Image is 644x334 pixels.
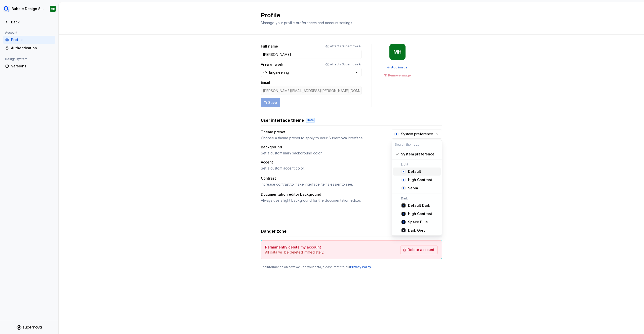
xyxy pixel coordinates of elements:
[401,132,433,137] div: System preference
[11,64,53,69] div: Versions
[261,11,436,19] h2: Profile
[3,30,19,36] div: Account
[4,6,10,12] img: 1a847f6c-1245-4c66-adf2-ab3a177fc91e.png
[408,177,432,182] div: High Contrast
[392,149,442,235] div: Search themes...
[393,196,441,200] div: Dark
[11,37,53,42] div: Profile
[51,7,55,11] div: MH
[261,145,383,150] div: Background
[261,198,420,203] div: Always use a light background for the documentation editor.
[11,20,53,25] div: Back
[261,136,383,141] div: Choose a theme preset to apply to your Supernova interface.
[408,211,432,216] div: High Contrast
[261,182,383,187] div: Increase contrast to make interface items easier to see.
[261,21,353,25] span: Manage your profile preferences and account settings.
[306,118,315,123] div: Beta
[401,152,434,157] div: System preference
[269,70,289,75] div: Engineering
[3,56,29,62] div: Design system
[400,245,438,254] button: Delete account
[265,250,324,255] p: All data will be deleted immediately.
[261,44,278,49] label: Full name
[408,186,418,191] div: Sepia
[393,162,441,166] div: Light
[3,18,55,26] a: Back
[3,36,55,44] a: Profile
[408,169,421,174] div: Default
[261,151,383,156] div: Set a custom main background color.
[1,3,57,14] button: Bubble Design SystemMH
[3,44,55,52] a: Authentication
[265,245,321,250] h4: Permanently delete my account
[330,44,361,48] p: Affects Supernova AI
[261,160,383,165] div: Accent
[408,203,430,208] div: Default Dark
[385,64,410,71] button: Add image
[408,247,434,252] span: Delete account
[261,117,304,123] h3: User interface theme
[261,80,270,85] label: Email
[408,228,425,233] div: Dark Grey
[261,228,287,234] h3: Danger zone
[391,65,408,69] span: Add image
[17,325,42,330] svg: Supernova Logo
[261,192,420,197] div: Documentation editor background
[261,265,442,269] div: For information on how we use your data, please refer to our .
[261,166,383,171] div: Set a custom accent color.
[11,46,53,51] div: Authentication
[392,140,442,149] input: Search themes...
[261,176,383,181] div: Contrast
[261,62,283,67] label: Area of work
[12,6,44,11] div: Bubble Design System
[330,62,361,66] p: Affects Supernova AI
[393,50,401,54] div: MH
[261,130,383,135] div: Theme preset
[392,130,442,139] button: System preference
[3,62,55,70] a: Versions
[408,220,428,225] div: Space Blue
[350,265,371,269] a: Privacy Policy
